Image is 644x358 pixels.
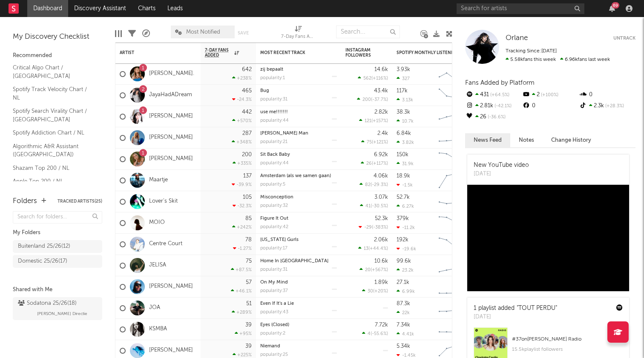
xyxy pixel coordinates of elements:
[281,32,315,42] div: 7-Day Fans Added (7-Day Fans Added)
[149,241,182,248] a: Centre Court
[359,182,388,187] div: ( )
[18,241,70,252] div: Buitenland 25/26 ( 12 )
[232,118,252,123] div: +570 %
[358,246,388,251] div: ( )
[506,49,557,54] span: Tracking Since: [DATE]
[260,203,288,208] div: popularity: 32
[149,134,193,141] a: [PERSON_NAME]
[13,163,94,173] a: Shazam Top 200 / NL
[260,67,283,72] a: zij bepaalt
[397,109,410,115] div: 38.3k
[13,255,102,268] a: Domestic 25/26(17)
[242,88,252,94] div: 465
[246,280,252,285] div: 57
[506,57,610,62] span: 6.96k fans last week
[260,216,337,221] div: Figure It Out
[517,305,557,311] a: "TOUT PERDU"
[260,259,328,263] a: Home In [GEOGRAPHIC_DATA]
[260,238,337,242] div: California Gurls
[13,106,94,124] a: Spotify Search Virality Chart / [GEOGRAPHIC_DATA]
[260,140,287,144] div: popularity: 21
[365,183,371,187] span: 82
[372,183,387,187] span: -29.3 %
[233,246,252,251] div: -1.27 %
[435,106,473,127] svg: Chart title
[246,258,252,264] div: 75
[435,255,473,276] svg: Chart title
[260,331,285,336] div: popularity: 2
[489,93,509,97] span: +64.5 %
[243,195,252,200] div: 105
[397,310,410,315] div: 22k
[149,304,160,312] a: JOA
[375,322,388,328] div: 7.72k
[397,216,409,221] div: 379k
[115,21,122,46] div: Edit Columns
[13,51,102,61] div: Recommended
[364,225,372,230] span: -29
[373,140,387,145] span: +121 %
[486,115,506,120] span: -36.6 %
[397,203,414,209] div: 6.27k
[186,29,220,35] span: Most Notified
[474,161,529,170] div: New YouTube video
[13,63,94,80] a: Critical Algo Chart / [GEOGRAPHIC_DATA]
[368,332,371,336] span: 4
[281,21,315,46] div: 7-Day Fans Added (7-Day Fans Added)
[260,152,337,157] div: Sit Back Baby
[260,97,287,102] div: popularity: 31
[260,76,285,80] div: popularity: 1
[260,310,288,315] div: popularity: 43
[128,21,136,46] div: Filters
[374,88,388,94] div: 43.4k
[260,152,290,157] a: Sit Back Baby
[260,131,308,136] a: [PERSON_NAME] Man
[260,301,294,306] a: Even If It's a Lie
[397,322,410,328] div: 7.34k
[397,289,415,294] div: 6.99k
[242,131,252,136] div: 287
[242,67,252,72] div: 642
[365,268,371,272] span: 20
[336,26,400,38] input: Search...
[397,182,413,188] div: -1.5k
[465,80,535,86] span: Fans Added by Platform
[18,256,67,266] div: Domestic 25/26 ( 17 )
[506,34,528,43] a: Orlane
[435,298,473,319] svg: Chart title
[506,34,528,42] span: Orlane
[235,331,252,336] div: +95 %
[367,140,372,145] span: 75
[243,173,252,179] div: 137
[260,174,331,178] a: Amsterdam (als we samen gaan)
[260,352,288,357] div: popularity: 25
[357,97,388,102] div: ( )
[260,301,337,306] div: Even If It's a Lie
[260,182,285,187] div: popularity: 5
[233,352,252,358] div: +225 %
[540,93,558,97] span: +100 %
[13,128,94,137] a: Spotify Addiction Chart / NL
[57,199,102,203] button: Tracked Artists(25)
[373,119,387,123] span: +157 %
[362,331,388,336] div: ( )
[397,331,414,337] div: 4.41k
[37,309,87,319] span: [PERSON_NAME] Directie
[435,191,473,212] svg: Chart title
[613,34,635,43] button: Untrack
[397,246,416,252] div: -19.6k
[465,100,522,112] div: 2.81k
[374,280,388,285] div: 1.89k
[435,212,473,234] svg: Chart title
[435,63,473,85] svg: Chart title
[359,224,388,230] div: ( )
[238,31,249,35] button: Save
[397,173,410,179] div: 18.9k
[374,237,388,243] div: 2.06k
[374,195,388,200] div: 3.07k
[232,182,252,187] div: -39.9 %
[18,298,77,309] div: Sodatona 25/26 ( 18 )
[397,97,413,103] div: 3.13k
[397,258,411,264] div: 99.6k
[13,177,94,186] a: Apple Top 200 / NL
